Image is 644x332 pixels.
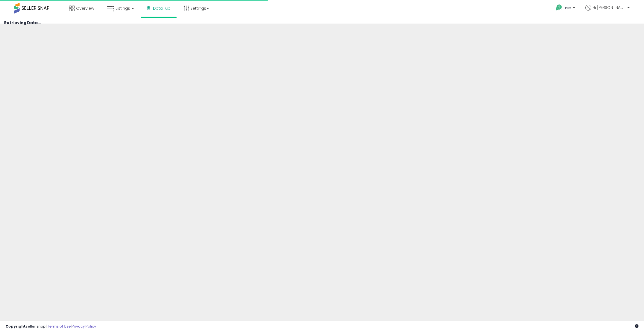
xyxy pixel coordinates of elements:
[555,4,562,11] i: Get Help
[585,5,630,17] a: Hi [PERSON_NAME]
[4,21,640,25] h4: Retrieving Data...
[153,6,170,11] span: DataHub
[76,6,94,11] span: Overview
[593,5,626,10] span: Hi [PERSON_NAME]
[564,6,571,10] span: Help
[116,6,130,11] span: Listings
